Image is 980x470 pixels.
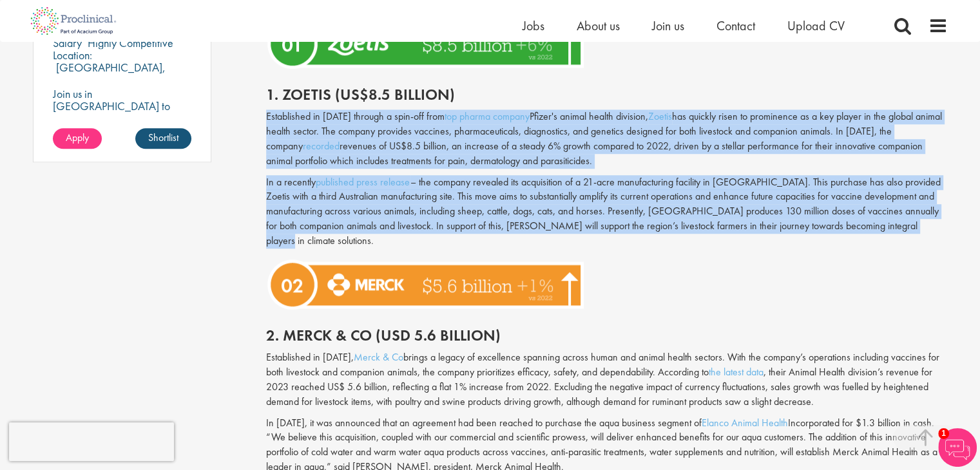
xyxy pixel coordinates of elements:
a: About us [577,17,620,34]
p: [GEOGRAPHIC_DATA], [GEOGRAPHIC_DATA] [53,60,166,87]
p: Join us in [GEOGRAPHIC_DATA] to connect healthcare professionals with breakthrough therapies and ... [53,88,192,161]
a: Merck & Co [354,350,403,364]
span: Salary [53,35,82,50]
span: 1 [938,428,949,439]
a: recorded [303,139,340,153]
span: Apply [66,131,89,144]
a: Jobs [523,17,544,34]
a: Zoetis [648,109,672,123]
a: top pharma company [445,109,530,123]
a: Apply [53,128,102,149]
a: Upload CV [787,17,845,34]
span: Location: [53,48,92,62]
p: Established in [DATE], brings a legacy of excellence spanning across human and animal health sect... [266,350,948,409]
a: Join us [652,17,684,34]
h2: 1. Zoetis (US$8.5 billion) [266,86,948,103]
a: Contact [716,17,755,34]
p: Highly Competitive [88,35,173,50]
a: Shortlist [135,128,191,149]
p: In a recently – the company revealed its acquisition of a 21-acre manufacturing facility in [GEOG... [266,175,948,249]
p: Established in [DATE] through a spin-off from Pfizer's animal health division, has quickly risen ... [266,109,948,168]
img: Chatbot [938,428,977,467]
a: Elanco Animal Health [702,416,788,429]
h2: 2. Merck & Co (USD 5.6 billion) [266,327,948,344]
a: the latest data [709,365,764,379]
iframe: reCAPTCHA [9,422,174,461]
a: published press release [316,175,410,189]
